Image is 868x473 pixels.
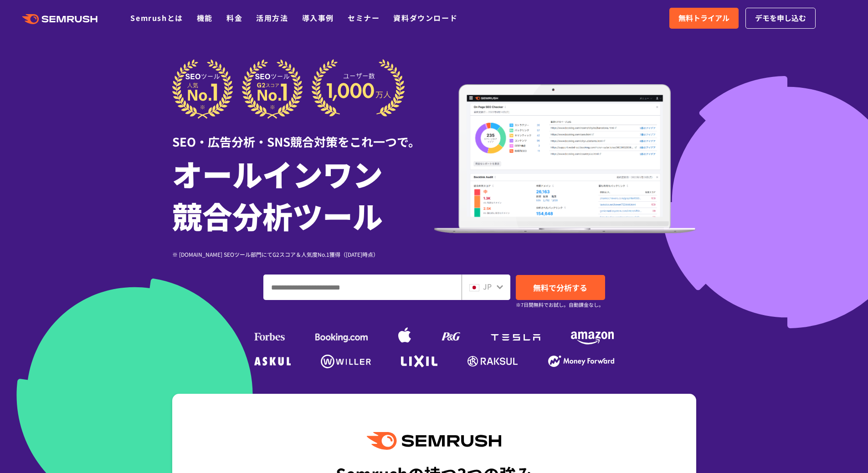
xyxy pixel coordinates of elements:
[302,12,334,23] a: 導入事例
[669,8,739,29] a: 無料トライアル
[516,275,605,300] a: 無料で分析する
[256,12,288,23] a: 活用方法
[533,282,587,293] span: 無料で分析する
[226,12,242,23] a: 料金
[483,281,492,292] span: JP
[172,250,434,259] div: ※ [DOMAIN_NAME] SEOツール部門にてG2スコア＆人気度No.1獲得（[DATE]時点）
[172,119,434,150] div: SEO・広告分析・SNS競合対策をこれ一つで。
[678,12,729,24] span: 無料トライアル
[516,300,604,309] small: ※7日間無料でお試し。自動課金なし。
[755,12,806,24] span: デモを申し込む
[348,12,380,23] a: セミナー
[367,432,501,450] img: Semrush
[393,12,457,23] a: 資料ダウンロード
[745,8,816,29] a: デモを申し込む
[197,12,213,23] a: 機能
[264,275,461,300] input: ドメイン、キーワードまたはURLを入力してください
[172,153,434,236] h1: オールインワン 競合分析ツール
[130,12,183,23] a: Semrushとは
